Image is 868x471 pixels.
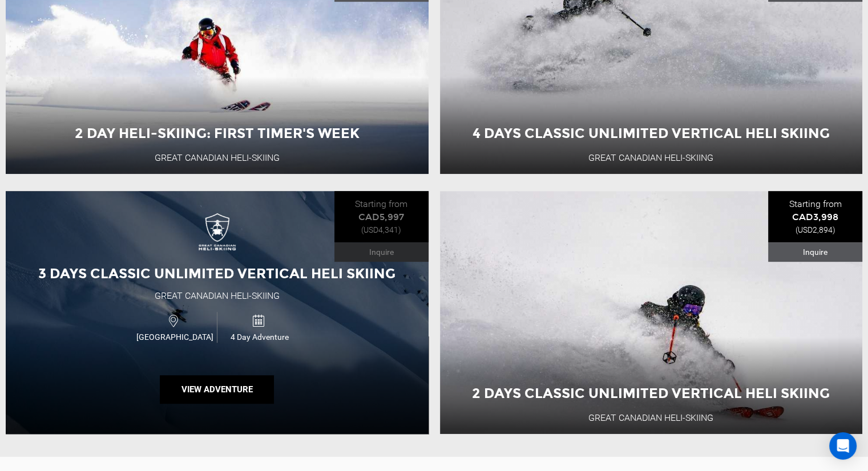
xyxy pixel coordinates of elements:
[217,331,301,343] span: 4 Day Adventure
[829,432,857,460] div: Open Intercom Messenger
[38,265,395,282] span: 3 Days Classic Unlimited Vertical Heli Skiing
[194,213,240,258] img: images
[132,331,217,343] span: [GEOGRAPHIC_DATA]
[160,375,274,404] button: View Adventure
[155,290,280,303] div: Great Canadian Heli-Skiing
